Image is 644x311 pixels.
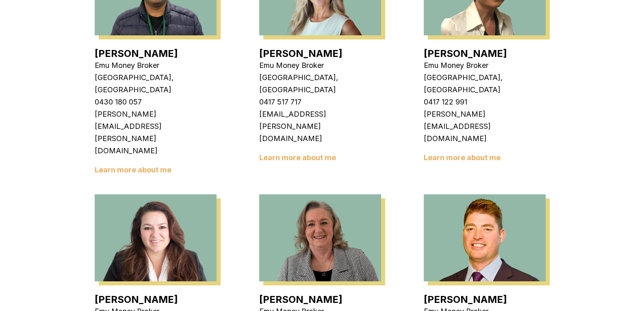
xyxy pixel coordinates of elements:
a: [PERSON_NAME] [259,294,343,305]
p: [GEOGRAPHIC_DATA], [GEOGRAPHIC_DATA] [424,72,546,96]
a: Learn more about me [424,153,501,162]
img: Jack Armstrong [424,194,546,281]
a: [PERSON_NAME] [424,294,507,305]
p: 0417 122 991 [424,96,546,108]
p: Emu Money Broker [259,59,381,72]
a: [PERSON_NAME] [95,48,178,59]
a: [PERSON_NAME] [95,294,178,305]
p: [PERSON_NAME][EMAIL_ADDRESS][DOMAIN_NAME] [424,108,546,145]
p: Emu Money Broker [424,59,546,72]
p: [GEOGRAPHIC_DATA], [GEOGRAPHIC_DATA] [95,72,217,96]
p: [EMAIL_ADDRESS][PERSON_NAME][DOMAIN_NAME] [259,108,381,145]
img: Robyn Adams [259,194,381,281]
p: Emu Money Broker [95,59,217,72]
a: Learn more about me [95,165,171,174]
a: [PERSON_NAME] [424,48,507,59]
p: [GEOGRAPHIC_DATA], [GEOGRAPHIC_DATA] [259,72,381,96]
a: [PERSON_NAME] [259,48,343,59]
p: 0417 517 717 [259,96,381,108]
a: Learn more about me [259,153,336,162]
p: [PERSON_NAME][EMAIL_ADDRESS][PERSON_NAME][DOMAIN_NAME] [95,108,217,157]
p: 0430 180 057 [95,96,217,108]
img: Wendy Fonseka [95,194,217,281]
